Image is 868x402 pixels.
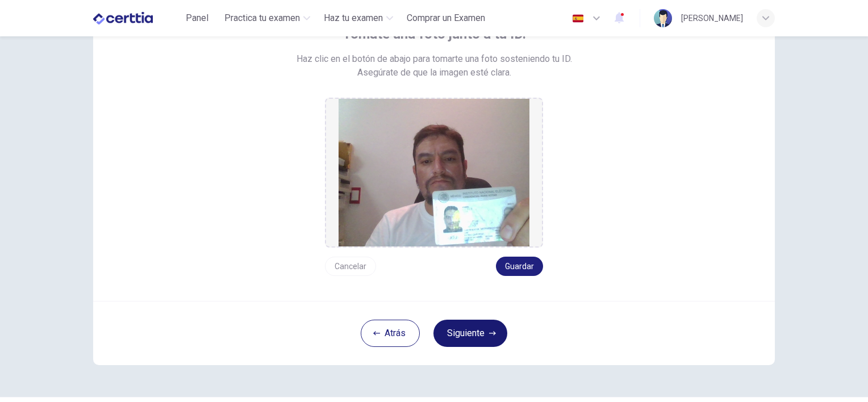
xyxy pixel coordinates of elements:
button: Practica tu examen [220,8,315,28]
img: es [571,14,585,23]
button: Atrás [361,320,420,347]
button: Cancelar [325,257,376,276]
button: Panel [179,8,215,28]
button: Siguiente [433,320,507,347]
img: Profile picture [654,9,672,27]
span: Practica tu examen [224,11,300,25]
span: Asegúrate de que la imagen esté clara. [357,66,511,79]
span: Panel [186,11,208,25]
button: Comprar un Examen [402,8,490,28]
img: CERTTIA logo [93,7,153,30]
button: Guardar [496,257,543,276]
span: Comprar un Examen [407,11,485,25]
span: Haz clic en el botón de abajo para tomarte una foto sosteniendo tu ID. [297,52,572,66]
span: Haz tu examen [324,11,383,25]
img: preview screemshot [339,99,529,246]
button: Haz tu examen [319,8,398,28]
div: [PERSON_NAME] [681,11,743,25]
a: CERTTIA logo [93,7,179,30]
